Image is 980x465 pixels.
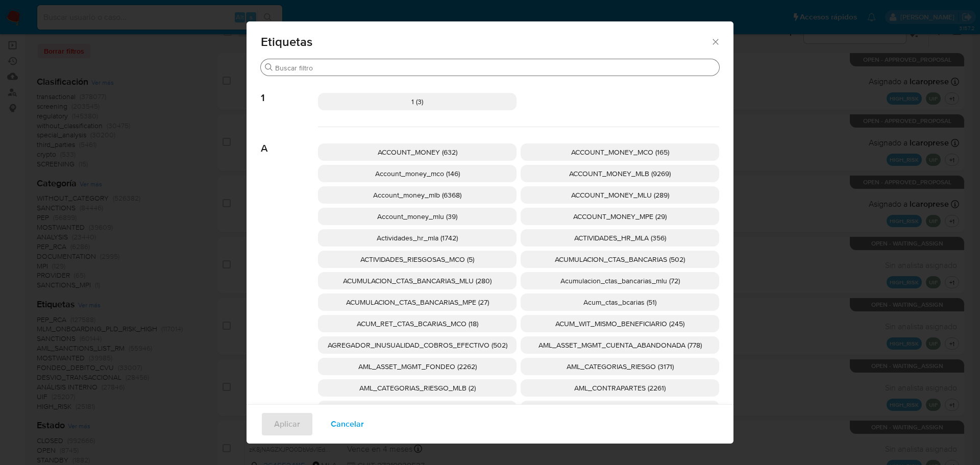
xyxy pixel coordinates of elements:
div: AML_CONTRAPARTES (2261) [521,379,719,397]
div: ACCOUNT_MONEY_MCO (165) [521,143,719,161]
span: ACCOUNT_MONEY_MLB (9269) [569,168,671,179]
button: Cancelar [317,412,377,436]
button: Cerrar [710,37,720,46]
div: AML_CPF_TERRORISTA (24) [318,401,517,418]
div: ACCOUNT_MONEY_MLU (289) [521,186,719,204]
div: ACUMULACION_CTAS_BANCARIAS (502) [521,251,719,268]
span: Account_money_mlb (6368) [373,190,461,200]
span: Etiquetas [261,36,710,48]
div: Acumulacion_ctas_bancarias_mlu (72) [521,272,719,289]
span: ACUMULACION_CTAS_BANCARIAS_MLU (280) [343,276,492,286]
input: Buscar filtro [275,63,715,72]
span: AML_CATEGORIAS_RIESGO (3171) [567,361,674,372]
div: ACUM_WIT_MISMO_BENEFICIARIO (245) [521,315,719,332]
span: Account_money_mlu (39) [377,211,457,222]
div: 1 (3) [318,93,517,110]
div: Account_money_mco (146) [318,165,517,182]
div: AML_ASSET_MGMT_CUENTA_ABANDONADA (778) [521,336,719,354]
span: 1 (3) [411,96,423,107]
span: AML_ASSET_MGMT_FONDEO (2262) [358,361,477,372]
span: Acumulacion_ctas_bancarias_mlu (72) [560,276,680,286]
span: A [261,127,318,155]
span: ACUMULACION_CTAS_BANCARIAS (502) [555,254,685,264]
div: ACCOUNT_MONEY (632) [318,143,517,161]
span: ACUM_RET_CTAS_BCARIAS_MCO (18) [357,319,478,329]
span: AGREGADOR_INUSUALIDAD_COBROS_EFECTIVO (502) [328,340,507,350]
div: ACCOUNT_MONEY_MLB (9269) [521,165,719,182]
span: Actividades_hr_mla (1742) [377,233,458,243]
div: Account_money_mlu (39) [318,208,517,225]
div: AML_ASSET_MGMT_FONDEO (2262) [318,358,517,375]
div: ACTIVIDADES_RIESGOSAS_MCO (5) [318,251,517,268]
span: ACTIVIDADES_RIESGOSAS_MCO (5) [360,254,474,264]
div: AGREGADOR_INUSUALIDAD_COBROS_EFECTIVO (502) [318,336,517,354]
div: ACTIVIDADES_HR_MLA (356) [521,229,719,247]
button: Buscar [265,63,273,71]
span: ACTIVIDADES_HR_MLA (356) [574,233,666,243]
div: Account_money_mlb (6368) [318,186,517,204]
div: Acum_ctas_bcarias (51) [521,293,719,311]
span: Cancelar [331,413,364,435]
div: ACUM_RET_CTAS_BCARIAS_MCO (18) [318,315,517,332]
span: ACUMULACION_CTAS_BANCARIAS_MPE (27) [346,297,489,307]
div: ACUMULACION_CTAS_BANCARIAS_MLU (280) [318,272,517,289]
div: AML_CREDITOS_PAGOS_ANTICIPADOS (90) [521,401,719,418]
span: 1 [261,77,318,104]
span: ACUM_WIT_MISMO_BENEFICIARIO (245) [555,319,684,329]
span: AML_CONTRAPARTES (2261) [574,383,666,393]
div: Actividades_hr_mla (1742) [318,229,517,247]
div: AML_CATEGORIAS_RIESGO_MLB (2) [318,379,517,397]
div: AML_CATEGORIAS_RIESGO (3171) [521,358,719,375]
span: ACCOUNT_MONEY_MPE (29) [573,211,667,222]
span: Acum_ctas_bcarias (51) [583,297,656,307]
span: Account_money_mco (146) [375,168,460,179]
span: ACCOUNT_MONEY_MLU (289) [571,190,669,200]
div: ACUMULACION_CTAS_BANCARIAS_MPE (27) [318,293,517,311]
span: ACCOUNT_MONEY (632) [378,147,457,157]
span: ACCOUNT_MONEY_MCO (165) [571,147,669,157]
span: AML_ASSET_MGMT_CUENTA_ABANDONADA (778) [538,340,702,350]
div: ACCOUNT_MONEY_MPE (29) [521,208,719,225]
span: AML_CATEGORIAS_RIESGO_MLB (2) [359,383,476,393]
